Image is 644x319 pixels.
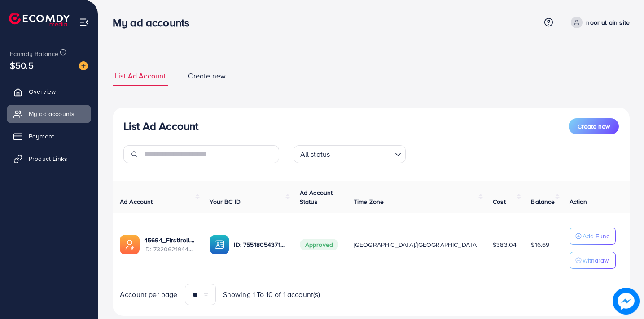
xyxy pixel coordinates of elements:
[113,16,197,29] h3: My ad accounts
[570,228,616,245] button: Add Fund
[586,17,630,28] p: noor ul ain site
[120,197,153,206] span: Ad Account
[29,154,67,163] span: Product Links
[123,120,198,133] h3: List Ad Account
[9,13,70,26] img: logo
[188,71,226,81] span: Create new
[29,132,54,141] span: Payment
[7,150,91,168] a: Product Links
[29,109,74,118] span: My ad accounts
[570,197,587,206] span: Action
[234,239,285,250] p: ID: 7551805437130473490
[120,289,178,300] span: Account per page
[223,289,320,300] span: Showing 1 To 10 of 1 account(s)
[300,188,333,206] span: Ad Account Status
[210,235,229,254] img: ic-ba-acc.ded83a64.svg
[79,17,89,27] img: menu
[144,236,195,245] a: 45694_Firsttrolly_1704465137831
[115,71,166,81] span: List Ad Account
[144,236,195,254] div: <span class='underline'>45694_Firsttrolly_1704465137831</span></br>7320621944758534145
[298,148,332,161] span: All status
[7,105,91,123] a: My ad accounts
[569,118,619,134] button: Create new
[29,87,56,96] span: Overview
[583,231,610,241] p: Add Fund
[531,197,555,206] span: Balance
[531,240,549,249] span: $16.69
[7,82,91,100] a: Overview
[144,245,195,254] span: ID: 7320621944758534145
[79,61,88,70] img: image
[583,255,609,266] p: Withdraw
[354,240,478,249] span: [GEOGRAPHIC_DATA]/[GEOGRAPHIC_DATA]
[120,235,140,254] img: ic-ads-acc.e4c84228.svg
[10,59,34,72] span: $50.5
[210,197,241,206] span: Your BC ID
[578,122,610,131] span: Create new
[10,49,58,58] span: Ecomdy Balance
[7,127,91,145] a: Payment
[493,197,506,206] span: Cost
[300,239,338,250] span: Approved
[493,240,517,249] span: $383.04
[333,146,391,161] input: Search for option
[570,252,616,269] button: Withdraw
[567,17,630,28] a: noor ul ain site
[294,145,406,163] div: Search for option
[613,288,640,315] img: image
[354,197,384,206] span: Time Zone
